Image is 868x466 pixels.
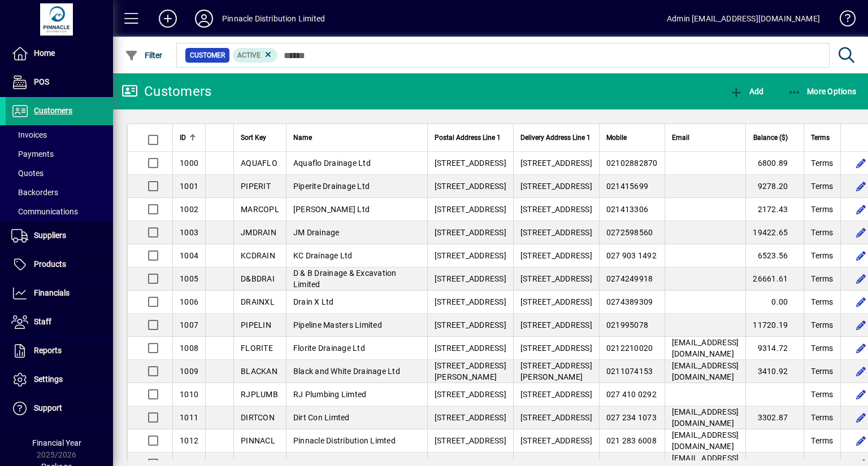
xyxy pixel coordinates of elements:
[11,169,44,178] span: Quotes
[811,250,833,261] span: Terms
[435,297,506,306] span: [STREET_ADDRESS]
[6,308,113,336] a: Staff
[293,205,370,214] span: [PERSON_NAME] Ltd
[6,183,113,202] a: Backorders
[672,407,739,428] span: [EMAIL_ADDRESS][DOMAIN_NAME]
[293,159,371,168] span: Aquaflo Drainage Ltd
[745,175,804,198] td: 9278.20
[6,394,113,423] a: Support
[811,389,833,400] span: Terms
[606,182,648,191] span: 021415699
[180,251,198,260] span: 1004
[6,164,113,183] a: Quotes
[753,131,798,144] div: Balance ($)
[520,131,591,144] span: Delivery Address Line 1
[293,344,365,353] span: Florite Drainage Ltd
[6,366,113,394] a: Settings
[11,188,58,197] span: Backorders
[435,205,506,214] span: [STREET_ADDRESS]
[811,157,833,169] span: Terms
[34,288,70,297] span: Financials
[34,317,51,326] span: Staff
[6,125,113,144] a: Invoices
[293,131,312,144] span: Name
[606,390,657,399] span: 027 410 0292
[180,436,198,445] span: 1012
[520,361,592,381] span: [STREET_ADDRESS][PERSON_NAME]
[831,2,854,39] a: Knowledge Base
[241,228,276,237] span: JMDRAIN
[34,77,49,86] span: POS
[180,159,198,168] span: 1000
[435,436,506,445] span: [STREET_ADDRESS]
[753,131,788,144] span: Balance ($)
[34,260,66,269] span: Products
[6,68,113,96] a: POS
[811,227,833,238] span: Terms
[6,279,113,307] a: Financials
[293,297,334,306] span: Drain X Ltd
[293,390,367,399] span: RJ Plumbing Limted
[180,228,198,237] span: 1003
[606,344,653,353] span: 0212210020
[34,49,55,58] span: Home
[520,344,592,353] span: [STREET_ADDRESS]
[745,314,804,337] td: 11720.19
[520,251,592,260] span: [STREET_ADDRESS]
[293,436,396,445] span: Pinnacle Distribution Limted
[293,413,350,422] span: Dirt Con Limted
[606,367,653,376] span: 0211074153
[241,297,275,306] span: DRAINXL
[672,131,689,144] span: Email
[672,361,739,381] span: [EMAIL_ADDRESS][DOMAIN_NAME]
[811,131,830,144] span: Terms
[606,131,658,144] div: Mobile
[520,320,592,329] span: [STREET_ADDRESS]
[180,320,198,329] span: 1007
[34,403,62,412] span: Support
[180,390,198,399] span: 1010
[241,131,266,144] span: Sort Key
[435,413,506,422] span: [STREET_ADDRESS]
[241,159,277,168] span: AQUAFLO
[237,51,261,59] span: Active
[435,228,506,237] span: [STREET_ADDRESS]
[293,320,382,329] span: Pipeline Masters Limited
[241,390,278,399] span: RJPLUMB
[520,159,592,168] span: [STREET_ADDRESS]
[435,361,506,381] span: [STREET_ADDRESS][PERSON_NAME]
[125,51,163,60] span: Filter
[745,198,804,221] td: 2172.43
[6,337,113,365] a: Reports
[520,297,592,306] span: [STREET_ADDRESS]
[241,413,275,422] span: DIRTCON
[293,367,400,376] span: Black and White Drainage Ltd
[672,430,739,451] span: [EMAIL_ADDRESS][DOMAIN_NAME]
[222,10,325,28] div: Pinnacle Distribution Limited
[811,319,833,331] span: Terms
[811,181,833,192] span: Terms
[811,273,833,284] span: Terms
[241,251,275,260] span: KCDRAIN
[606,228,653,237] span: 0272598560
[180,131,186,144] span: ID
[34,346,62,355] span: Reports
[435,390,506,399] span: [STREET_ADDRESS]
[745,406,804,429] td: 3302.87
[11,150,54,159] span: Payments
[435,344,506,353] span: [STREET_ADDRESS]
[520,413,592,422] span: [STREET_ADDRESS]
[241,436,275,445] span: PINNACL
[6,39,113,68] a: Home
[667,10,820,28] div: Admin [EMAIL_ADDRESS][DOMAIN_NAME]
[293,182,370,191] span: Piperite Drainage Ltd
[293,269,397,289] span: D & B Drainage & Excavation Limited
[520,228,592,237] span: [STREET_ADDRESS]
[745,221,804,244] td: 19422.65
[811,204,833,215] span: Terms
[788,87,857,96] span: More Options
[241,367,277,376] span: BLACKAN
[606,413,657,422] span: 027 234 1073
[745,267,804,291] td: 26661.61
[293,228,340,237] span: JM Drainage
